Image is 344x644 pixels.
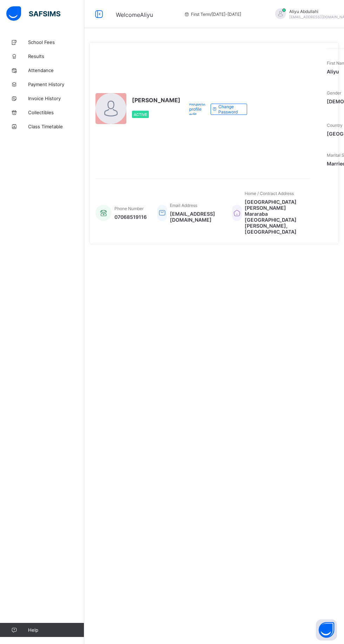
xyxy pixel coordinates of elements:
span: Payment History [28,82,84,87]
span: Attendance [28,67,84,73]
span: Class Timetable [28,124,84,129]
img: safsims [6,6,60,21]
span: [EMAIL_ADDRESS][DOMAIN_NAME] [170,211,221,223]
span: Request profile edit [189,101,205,117]
span: Active [134,112,147,117]
span: Results [28,53,84,59]
span: [GEOGRAPHIC_DATA][PERSON_NAME] Mararaba [GEOGRAPHIC_DATA][PERSON_NAME], [GEOGRAPHIC_DATA] [245,199,303,235]
span: Country [327,123,343,128]
span: Phone Number [114,206,144,211]
span: Gender [327,90,341,96]
span: session/term information [184,12,241,17]
span: Invoice History [28,96,84,101]
button: Open asap [316,619,337,640]
span: Help [28,627,84,633]
span: Collectibles [28,110,84,115]
span: Home / Contract Address [245,191,294,196]
span: [PERSON_NAME] [132,97,180,104]
span: Welcome Aliyu [116,11,153,18]
span: Change Password [218,104,242,115]
span: 07068519116 [114,214,147,220]
span: School Fees [28,39,84,45]
span: Email Address [170,203,197,208]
